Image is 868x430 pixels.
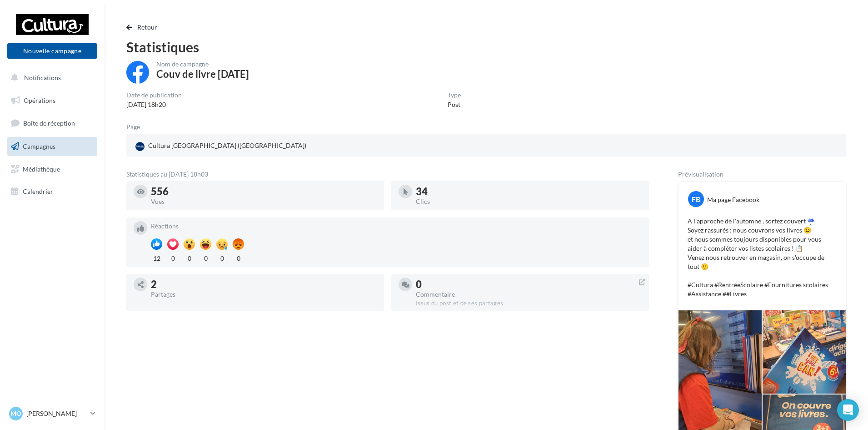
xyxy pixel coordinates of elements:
[200,252,211,263] div: 0
[151,198,377,205] div: Vues
[126,171,649,177] div: Statistiques au [DATE] 18h03
[151,252,162,263] div: 12
[5,113,99,133] a: Boîte de réception
[184,252,195,263] div: 0
[134,139,308,153] div: Cultura [GEOGRAPHIC_DATA] ([GEOGRAPHIC_DATA])
[24,74,61,81] span: Notifications
[5,91,99,110] a: Opérations
[156,69,249,79] div: Couv de livre [DATE]
[837,399,859,421] div: Open Intercom Messenger
[23,119,75,127] span: Boîte de réception
[416,279,642,289] div: 0
[416,299,642,308] div: Issus du post et de ses partages
[416,187,642,197] div: 34
[134,139,369,153] a: Cultura [GEOGRAPHIC_DATA] ([GEOGRAPHIC_DATA])
[126,124,147,130] div: Page
[151,279,377,289] div: 2
[23,187,53,195] span: Calendrier
[151,187,377,197] div: 556
[126,100,182,109] div: [DATE] 18h20
[7,43,97,59] button: Nouvelle campagne
[23,142,55,150] span: Campagnes
[5,182,99,201] a: Calendrier
[126,40,846,54] div: Statistiques
[156,61,249,67] div: Nom de campagne
[707,195,759,204] div: Ma page Facebook
[448,92,461,98] div: Type
[7,405,97,422] a: Mo [PERSON_NAME]
[151,223,642,229] div: Réactions
[151,291,377,298] div: Partages
[137,23,158,31] span: Retour
[216,252,228,263] div: 0
[167,252,179,263] div: 0
[5,68,95,87] button: Notifications
[24,96,55,104] span: Opérations
[416,198,642,205] div: Clics
[5,137,99,156] a: Campagnes
[416,291,642,298] div: Commentaire
[5,160,99,179] a: Médiathèque
[448,100,461,109] div: Post
[233,252,244,263] div: 0
[688,217,837,298] p: A l'approche de l'automne , sortez couvert ☔ Soyez rassurés : nous couvrons vos livres 😉 et nous ...
[688,191,704,207] div: FB
[23,165,60,172] span: Médiathèque
[26,409,87,418] p: [PERSON_NAME]
[10,409,21,418] span: Mo
[126,22,161,33] button: Retour
[126,92,182,98] div: Date de publication
[678,171,846,177] div: Prévisualisation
